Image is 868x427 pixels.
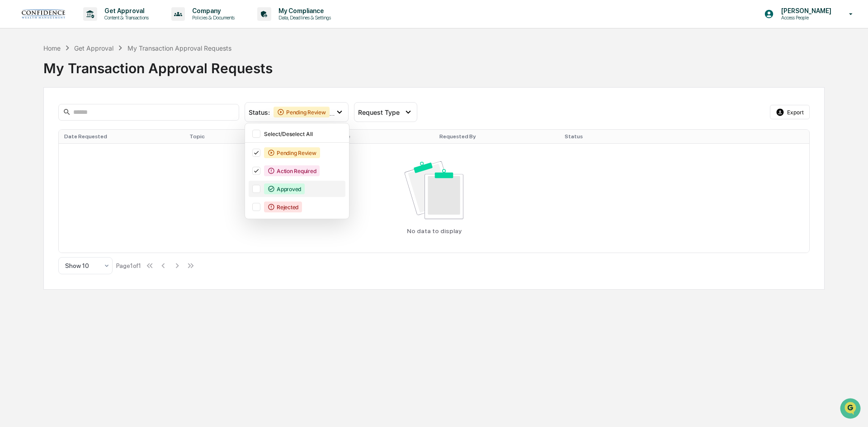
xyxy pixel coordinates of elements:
p: How can we help? [9,19,165,33]
img: 1746055101610-c473b297-6a78-478c-a979-82029cc54cd1 [9,69,25,85]
a: Powered byPylon [64,153,109,160]
th: Requested By [434,130,559,143]
div: We're available if you need us! [31,78,114,85]
span: Pylon [90,153,109,160]
p: Content & Transactions [97,14,153,21]
th: Date Requested [59,130,184,143]
p: Access People [774,14,836,21]
span: Request Type [358,108,400,116]
div: Rejected [264,202,302,212]
div: Select/Deselect All [264,131,344,137]
p: No data to display [407,227,462,235]
a: 🖐️Preclearance [5,110,62,127]
p: My Compliance [271,7,335,14]
div: Action Required [264,165,320,176]
div: 🗄️ [66,115,73,122]
div: Get Approval [74,44,113,52]
th: Status [559,130,684,143]
a: 🗄️Attestations [62,110,116,127]
img: No data available [405,161,464,219]
button: Export [770,105,810,119]
div: My Transaction Approval Requests [43,53,825,76]
p: Policies & Documents [185,14,239,21]
p: Get Approval [97,7,153,14]
div: Home [43,44,61,52]
p: Data, Deadlines & Settings [271,14,335,21]
div: Pending Review [264,147,320,158]
img: logo [22,9,65,19]
span: Data Lookup [18,131,57,140]
span: Attestations [75,114,112,123]
span: Preclearance [18,114,58,123]
p: Company [185,7,239,14]
div: Pending Review [274,107,330,117]
div: Start new chat [31,69,148,78]
th: Topic [184,130,309,143]
button: Start new chat [154,72,165,83]
div: My Transaction Approval Requests [127,44,231,52]
th: Request Type [309,130,434,143]
div: Approved [264,183,305,194]
p: [PERSON_NAME] [774,7,836,14]
div: Page 1 of 1 [116,262,141,269]
a: 🔎Data Lookup [5,127,61,144]
span: Status : [249,108,270,116]
iframe: Open customer support [839,397,863,422]
div: 🔎 [9,132,16,139]
div: 🖐️ [9,115,16,122]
